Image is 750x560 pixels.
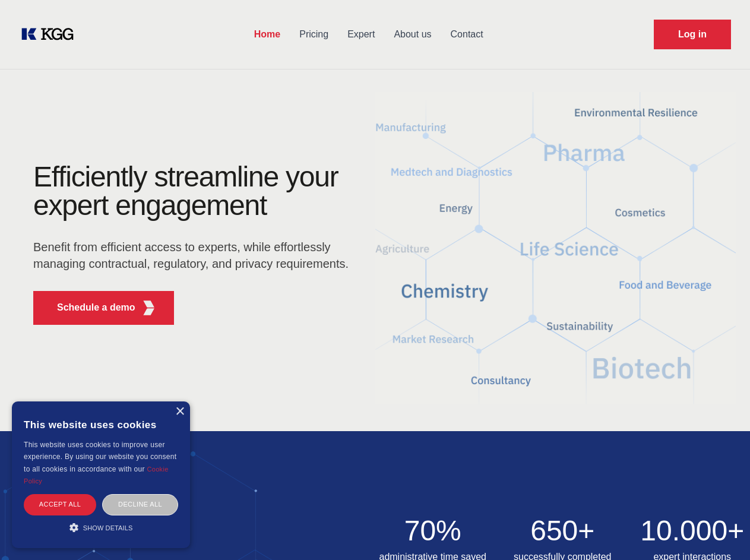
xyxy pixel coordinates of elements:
a: About us [384,19,441,50]
a: Cookie Policy [24,466,169,485]
span: This website uses cookies to improve user experience. By using our website you consent to all coo... [24,441,176,473]
div: Decline all [102,494,178,515]
a: Pricing [290,19,338,50]
h1: Efficiently streamline your expert engagement [33,163,356,220]
img: KGG Fifth Element RED [375,77,736,419]
img: KGG Fifth Element RED [141,300,156,315]
a: KOL Knowledge Platform: Talk to Key External Experts (KEE) [19,25,83,44]
iframe: Chat Widget [691,503,750,560]
button: Schedule a demoKGG Fifth Element RED [33,291,174,325]
p: Schedule a demo [57,300,135,315]
span: Show details [83,524,133,531]
a: Contact [441,19,493,50]
h2: 70% [375,517,491,545]
div: This website uses cookies [24,410,178,439]
h2: 650+ [505,517,621,545]
div: Close [175,407,184,416]
p: Benefit from efficient access to experts, while effortlessly managing contractual, regulatory, an... [33,239,356,272]
div: Accept all [24,494,96,515]
a: Home [245,19,290,50]
div: Show details [24,521,178,533]
a: Expert [338,19,384,50]
a: Request Demo [654,20,731,49]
